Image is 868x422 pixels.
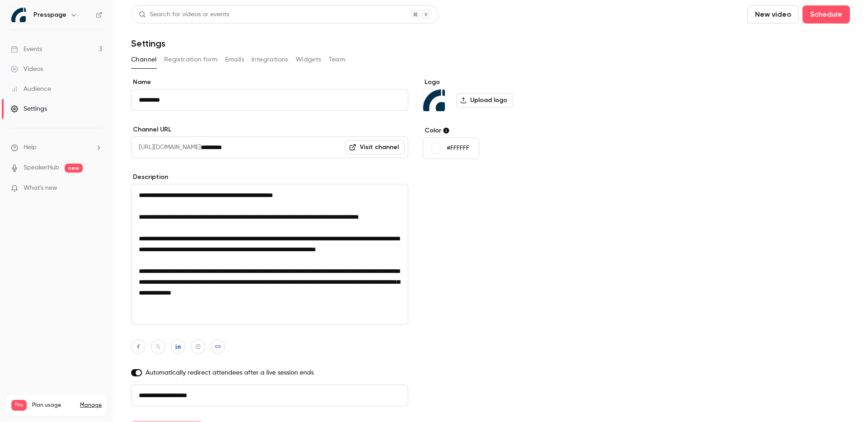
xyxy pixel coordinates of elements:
p: #FFFFFF [447,144,469,153]
a: Manage [80,402,102,409]
span: Pro [11,400,27,411]
section: Logo [423,78,561,112]
h6: Presspage [33,10,66,19]
h1: Settings [131,38,165,49]
label: Color [423,126,561,135]
div: Settings [11,104,47,113]
span: What's new [24,183,57,193]
img: Presspage [423,89,445,111]
img: Presspage [11,8,26,22]
a: SpeakerHub [24,163,59,173]
button: Registration form [164,52,218,67]
span: Plan usage [32,402,75,409]
span: [URL][DOMAIN_NAME] [131,136,201,158]
button: Integrations [251,52,288,67]
button: New video [747,5,799,23]
div: Search for videos or events [139,10,229,19]
button: Channel [131,52,157,67]
button: Emails [225,52,244,67]
label: Name [131,78,408,87]
iframe: Noticeable Trigger [91,184,102,192]
span: new [65,164,83,173]
div: Events [11,45,42,54]
a: Visit channel [345,140,405,155]
div: Videos [11,65,43,74]
span: Help [24,143,37,152]
label: Logo [423,78,561,87]
label: Upload logo [456,93,513,108]
label: Automatically redirect attendees after a live session ends [131,368,408,377]
li: help-dropdown-opener [11,143,102,152]
label: Description [131,173,408,182]
button: #FFFFFF [423,137,479,159]
button: Schedule [802,5,850,23]
button: Widgets [296,52,321,67]
button: Team [329,52,346,67]
div: Audience [11,84,51,94]
label: Channel URL [131,125,408,134]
